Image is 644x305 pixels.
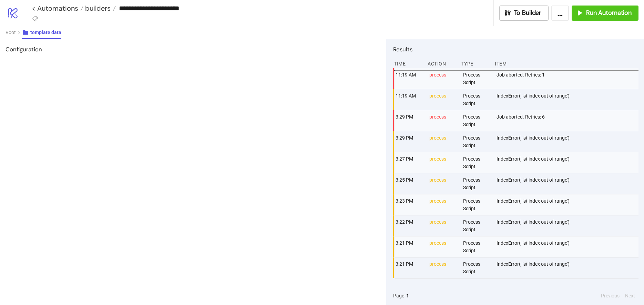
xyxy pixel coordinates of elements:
[514,9,542,17] span: To Builder
[496,236,640,257] div: IndexError('list index out of range')
[496,152,640,173] div: IndexError('list index out of range')
[30,30,61,35] span: template data
[461,57,490,70] div: Type
[496,131,640,152] div: IndexError('list index out of range')
[599,292,622,299] button: Previous
[395,215,424,236] div: 3:22 PM
[462,215,491,236] div: Process Script
[429,215,458,236] div: process
[429,89,458,110] div: process
[395,236,424,257] div: 3:21 PM
[6,26,22,39] button: Root
[496,89,640,110] div: IndexError('list index out of range')
[496,257,640,278] div: IndexError('list index out of range')
[429,152,458,173] div: process
[429,110,458,131] div: process
[462,68,491,89] div: Process Script
[429,131,458,152] div: process
[429,194,458,215] div: process
[462,236,491,257] div: Process Script
[496,215,640,236] div: IndexError('list index out of range')
[395,110,424,131] div: 3:29 PM
[83,4,111,13] span: builders
[462,152,491,173] div: Process Script
[623,292,637,299] button: Next
[404,292,411,299] button: 1
[429,173,458,194] div: process
[395,194,424,215] div: 3:23 PM
[462,131,491,152] div: Process Script
[496,68,640,89] div: Job aborted. Retries: 1
[393,57,422,70] div: Time
[462,110,491,131] div: Process Script
[586,9,632,17] span: Run Automation
[494,57,638,70] div: Item
[496,173,640,194] div: IndexError('list index out of range')
[395,257,424,278] div: 3:21 PM
[32,5,83,12] a: < Automations
[6,45,381,54] h2: Configuration
[427,57,456,70] div: Action
[429,68,458,89] div: process
[395,173,424,194] div: 3:25 PM
[496,194,640,215] div: IndexError('list index out of range')
[462,194,491,215] div: Process Script
[395,131,424,152] div: 3:29 PM
[429,257,458,278] div: process
[393,45,638,54] h2: Results
[462,89,491,110] div: Process Script
[462,173,491,194] div: Process Script
[22,26,61,39] button: template data
[6,30,16,35] span: Root
[83,5,116,12] a: builders
[395,68,424,89] div: 11:19 AM
[429,236,458,257] div: process
[395,89,424,110] div: 11:19 AM
[551,6,569,21] button: ...
[496,110,640,131] div: Job aborted. Retries: 6
[395,152,424,173] div: 3:27 PM
[462,257,491,278] div: Process Script
[499,6,549,21] button: To Builder
[572,6,638,21] button: Run Automation
[393,292,404,299] span: Page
